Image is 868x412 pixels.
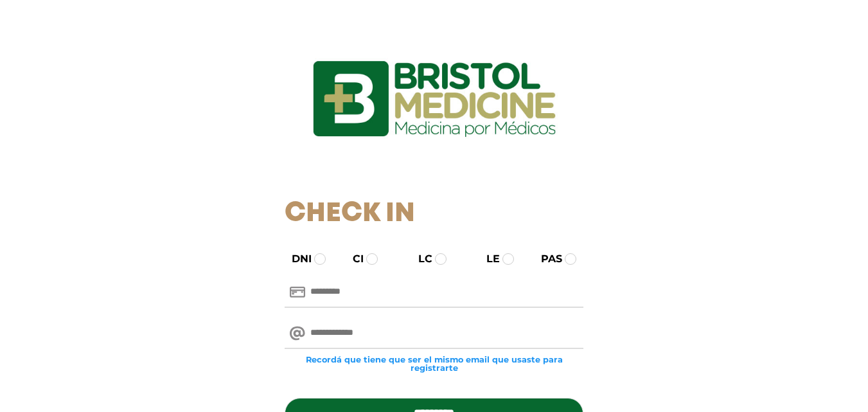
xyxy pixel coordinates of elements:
label: CI [341,251,364,267]
label: DNI [280,251,312,267]
label: PAS [529,251,562,267]
img: logo_ingresarbristol.jpg [261,15,608,183]
h1: Check In [285,198,583,230]
label: LC [407,251,432,267]
small: Recordá que tiene que ser el mismo email que usaste para registrarte [285,355,583,372]
label: LE [475,251,500,267]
